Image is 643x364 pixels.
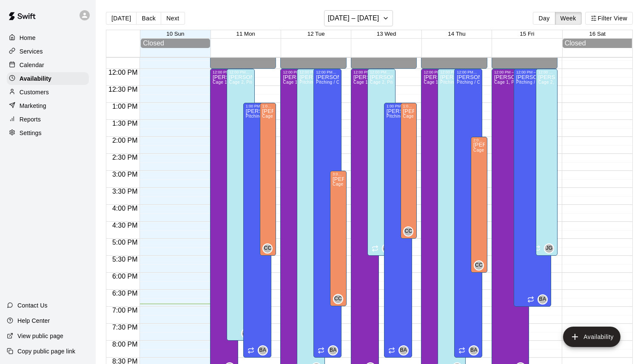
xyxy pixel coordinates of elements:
span: 2:00 PM [110,137,140,144]
span: JG [243,329,250,338]
p: Customers [20,88,49,96]
button: 10 Sun [166,31,184,37]
span: CC [404,227,412,236]
span: Cage 2, Pitching / Catching Lane [370,80,437,85]
span: Cage 1, Pitching / Catching Lane [424,80,490,85]
span: Cage 2, Pitching / Catching Lane [538,80,605,85]
div: 12:00 PM – 9:00 PM [213,70,236,74]
button: Next [161,12,185,25]
span: 1:30 PM [110,120,140,127]
span: 4:30 PM [110,222,140,229]
div: 1:00 PM – 8:30 PM [387,104,410,108]
span: Pitching / Catching Lane, Cage 2 [299,80,366,85]
div: 12:00 PM – 7:00 PM: Available [514,69,551,307]
span: CC [475,261,483,270]
div: BRETT ALLEN [328,345,338,356]
div: 3:00 PM – 6:59 PM [333,172,344,176]
div: 12:00 PM – 5:30 PM: Available [536,69,558,256]
span: Pitching / Catching Lane [516,80,566,85]
span: 5:30 PM [110,256,140,263]
span: 8:00 PM [110,341,140,348]
span: 3:30 PM [110,188,140,195]
span: Cage 3, Pitching / Catching Lane [262,114,329,119]
div: 3:00 PM – 6:59 PM: Available [330,171,347,306]
div: Services [7,45,89,58]
span: Pitching / Catching Lane [387,114,436,119]
div: JOE GRUSZKA [241,328,251,339]
div: BRETT ALLEN [469,345,479,356]
button: 13 Wed [377,31,396,37]
button: 16 Sat [589,31,606,37]
button: 14 Thu [448,31,465,37]
a: Customers [7,86,89,99]
button: 11 Mon [236,31,255,37]
div: Marketing [7,99,89,112]
p: Copy public page link [17,347,75,356]
div: 12:00 PM – 5:30 PM [538,70,555,74]
button: 12 Tue [307,31,325,37]
p: Contact Us [17,301,48,310]
span: BA [539,295,546,304]
div: 1:00 PM – 5:00 PM: Available [401,103,417,239]
div: 12:00 PM – 8:30 PM: Available [454,69,482,358]
span: 4:00 PM [110,205,140,212]
span: Recurring availability [534,245,541,252]
span: CC [264,244,271,253]
button: Back [136,12,161,25]
p: Calendar [20,61,44,69]
span: CC [334,295,342,303]
span: 7:30 PM [110,324,140,331]
span: Recurring availability [388,347,395,354]
a: Home [7,31,89,44]
span: Cage 1, Pitching / Catching Lane [213,80,279,85]
div: 12:00 PM – 8:30 PM [316,70,339,74]
p: Marketing [20,102,46,110]
button: Day [533,12,555,25]
div: 1:00 PM – 5:00 PM [403,104,415,108]
button: Filter View [585,12,633,25]
div: Closed [565,40,630,47]
div: Calendar [7,59,89,71]
span: Pitching / Catching Lane [457,80,506,85]
span: 7:00 PM [110,307,140,314]
span: Recurring availability [527,296,534,303]
span: JG [384,244,390,253]
p: Reports [20,115,41,124]
div: 12:00 PM – 9:00 PM [494,70,526,74]
span: Pitching / Catching Lane [246,114,295,119]
a: Reports [7,113,89,126]
button: add [563,327,620,347]
span: 6:30 PM [110,290,140,297]
span: 6:00 PM [110,273,140,280]
span: BA [400,346,407,355]
a: Availability [7,72,89,85]
div: 2:00 PM – 6:00 PM: Available [471,137,487,273]
div: 2:00 PM – 6:00 PM [473,138,485,142]
div: 12:00 PM – 8:00 PM: Available [227,69,255,341]
div: 12:00 PM – 9:00 PM [299,70,322,74]
span: Cage 1, Pitching / Catching Lane [494,80,561,85]
span: 15 Fri [520,31,534,37]
div: 12:00 PM – 7:00 PM [516,70,549,74]
div: 12:00 PM – 9:00 PM [440,70,463,74]
span: BA [470,346,478,355]
span: 12:30 PM [106,86,139,93]
div: 12:00 PM – 8:00 PM [229,70,252,74]
div: 1:00 PM – 8:30 PM: Available [384,103,412,358]
div: BRETT ALLEN [538,294,548,305]
span: Recurring availability [458,347,465,354]
a: Settings [7,127,89,139]
span: Cage 3, Pitching / Catching Lane [403,114,470,119]
div: 1:00 PM – 8:30 PM: Available [243,103,271,358]
div: 12:00 PM – 8:30 PM: Available [313,69,341,358]
h6: [DATE] – [DATE] [328,12,379,24]
span: 1:00 PM [110,103,140,110]
p: View public page [17,332,63,340]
